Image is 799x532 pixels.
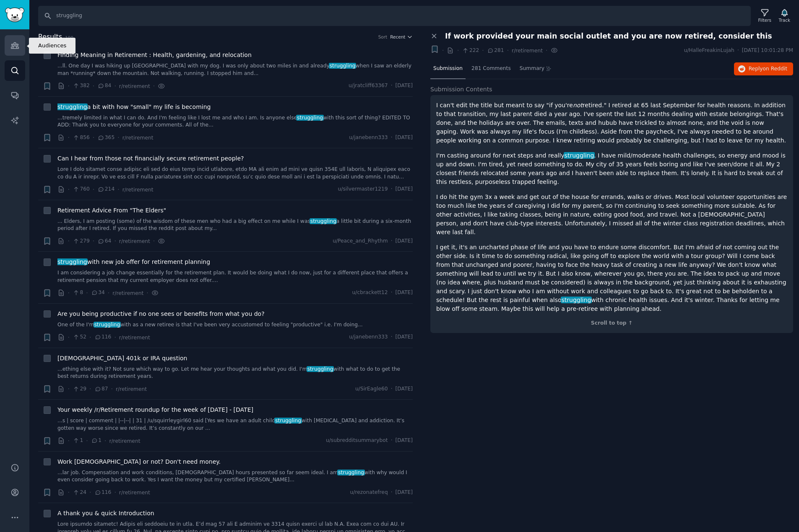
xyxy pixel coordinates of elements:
[57,154,244,163] a: Can I hear from those not financially secure retirement people?
[73,82,90,90] span: 382
[396,238,413,245] span: [DATE]
[758,17,771,23] div: Filters
[97,186,115,193] span: 214
[57,114,413,129] a: ...tremely limited in what I can do. And I'm feeling like I lost me and who I am. Is anyone elses...
[119,238,150,244] span: r/retirement
[391,82,393,90] span: ·
[97,82,111,90] span: 84
[390,34,413,40] button: Recent
[396,437,413,444] span: [DATE]
[457,46,459,55] span: ·
[73,289,83,297] span: 8
[396,333,413,341] span: [DATE]
[57,509,154,518] a: A thank you & quick Introduction
[57,166,413,181] a: Lore I dolo sitamet conse adipisc eli sed do eius temp incid utlabore, etdo MA ali enim ad mini v...
[471,65,511,72] span: 281 Comments
[337,470,364,475] span: struggling
[91,289,105,297] span: 34
[73,437,83,444] span: 1
[391,437,393,444] span: ·
[462,47,479,54] span: 222
[352,289,388,297] span: u/cbrackett12
[391,289,393,297] span: ·
[108,289,109,297] span: ·
[68,385,70,393] span: ·
[333,238,388,245] span: u/Peace_and_Rhythm
[38,6,751,26] input: Search Keyword
[329,63,356,69] span: struggling
[89,488,91,497] span: ·
[114,333,116,342] span: ·
[73,134,90,142] span: 856
[114,488,116,497] span: ·
[94,489,112,496] span: 116
[338,186,388,193] span: u/silvermaster1219
[296,115,323,121] span: struggling
[93,237,94,245] span: ·
[436,101,787,145] p: I can't edit the title but meant to say "if you're retired." I retired at 65 last September for h...
[57,206,166,215] a: Retirement Advice From "The Elders"
[57,469,413,484] a: ...lar job. Compensation and work conditions, [DEMOGRAPHIC_DATA] hours presented so far seem idea...
[57,354,187,363] a: [DEMOGRAPHIC_DATA] 401k or IRA question
[57,51,252,59] a: Finding Meaning in Retirement : Health, gardening, and relocation
[57,103,211,111] span: a bit with how "small" my life is becoming
[94,333,112,341] span: 116
[68,333,70,342] span: ·
[482,46,484,55] span: ·
[86,289,88,297] span: ·
[93,133,94,142] span: ·
[763,66,787,72] span: on Reddit
[57,103,211,111] a: strugglinga bit with how "small" my life is becoming
[487,47,504,54] span: 281
[355,385,388,393] span: u/SirEagle60
[442,46,444,55] span: ·
[433,65,463,72] span: Submission
[274,418,302,424] span: struggling
[445,32,772,41] span: If work provided your main social outlet and you are now retired, consider this
[119,83,150,89] span: r/retirement
[116,386,147,392] span: r/retirement
[97,134,115,142] span: 365
[349,82,388,90] span: u/jratcliff63367
[57,417,413,432] a: ...s | score | comment | |--|--| | 31 | /u/squirrleygirl60 said [Yes we have an adult childstrugg...
[742,47,793,54] span: [DATE] 10:01:28 PM
[512,48,543,54] span: r/retirement
[57,405,253,414] a: Your weekly /r/Retirement roundup for the week of [DATE] - [DATE]
[378,34,388,40] div: Sort
[564,152,595,159] span: struggling
[57,62,413,77] a: ...ll. One day I was hiking up [GEOGRAPHIC_DATA] with my dog. I was only about two miles in and a...
[749,65,787,73] span: Reply
[109,438,140,444] span: r/retirement
[779,17,790,23] div: Track
[776,7,793,25] button: Track
[117,185,119,194] span: ·
[396,186,413,193] span: [DATE]
[89,333,91,342] span: ·
[117,133,119,142] span: ·
[68,237,70,245] span: ·
[111,385,113,393] span: ·
[97,238,111,245] span: 64
[57,457,221,466] a: Work [DEMOGRAPHIC_DATA] or not? Don't need money.
[436,193,787,237] p: I do hit the gym 3x a week and get out of the house for errands, walks or drives. Most local volu...
[349,134,388,142] span: u/janebenn333
[57,258,210,266] a: strugglingwith new job offer for retirement planning
[57,269,413,284] a: I am considering a job change essentially for the retirement plan. It would be doing what I do no...
[391,489,393,496] span: ·
[91,437,102,444] span: 1
[391,134,393,142] span: ·
[57,310,265,318] span: Are you being productive if no one sees or benefits from what you do?
[119,490,150,496] span: r/retirement
[73,238,90,245] span: 279
[684,47,734,54] span: u/HalleFreakinLujah
[326,437,388,444] span: u/subredditsummarybot
[57,366,413,380] a: ...ething else with it? Not sure which way to go. Let me hear your thoughts and what you did. I'm...
[122,135,154,141] span: r/retirement
[391,238,393,245] span: ·
[734,62,793,76] button: Replyon Reddit
[119,335,150,341] span: r/retirement
[349,333,388,341] span: u/janebenn333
